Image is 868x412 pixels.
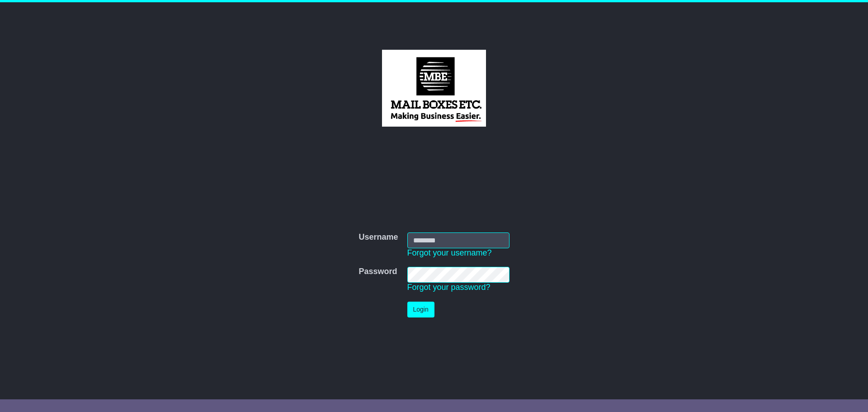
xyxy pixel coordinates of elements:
[407,283,491,292] a: Forgot your password?
[382,50,486,127] img: MBE Brisbane CBD
[359,232,398,242] label: Username
[407,248,492,257] a: Forgot your username?
[359,267,397,277] label: Password
[407,302,434,317] button: Login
